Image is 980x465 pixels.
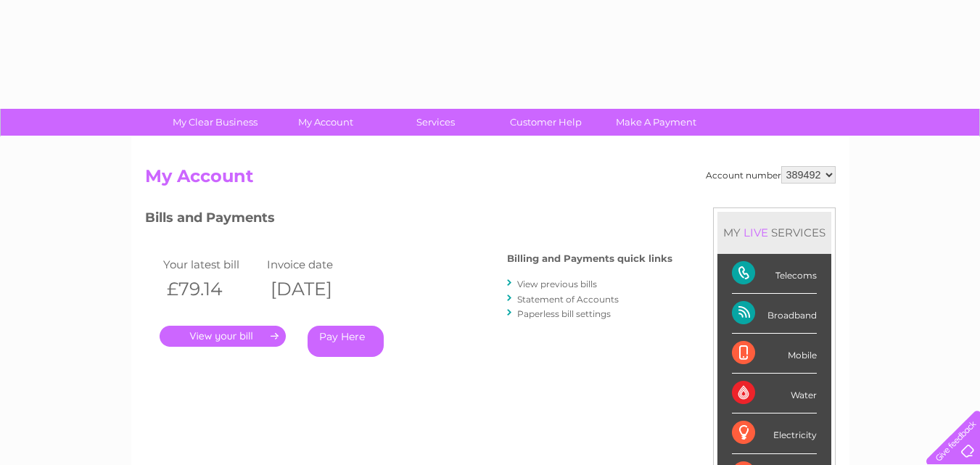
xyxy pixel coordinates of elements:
[517,279,597,289] a: View previous bills
[145,166,836,194] h2: My Account
[732,334,817,374] div: Mobile
[732,254,817,294] div: Telecoms
[160,274,264,304] th: £79.14
[717,212,831,253] div: MY SERVICES
[732,413,817,453] div: Electricity
[732,294,817,334] div: Broadband
[263,255,368,274] td: Invoice date
[706,166,836,184] div: Account number
[308,326,384,357] a: Pay Here
[376,109,495,136] a: Services
[507,253,672,264] h4: Billing and Payments quick links
[155,109,275,136] a: My Clear Business
[265,109,385,136] a: My Account
[160,255,264,274] td: Your latest bill
[263,274,368,304] th: [DATE]
[517,308,611,319] a: Paperless bill settings
[517,294,619,305] a: Statement of Accounts
[732,374,817,413] div: Water
[145,207,672,233] h3: Bills and Payments
[486,109,606,136] a: Customer Help
[160,326,286,347] a: .
[596,109,716,136] a: Make A Payment
[741,226,771,239] div: LIVE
